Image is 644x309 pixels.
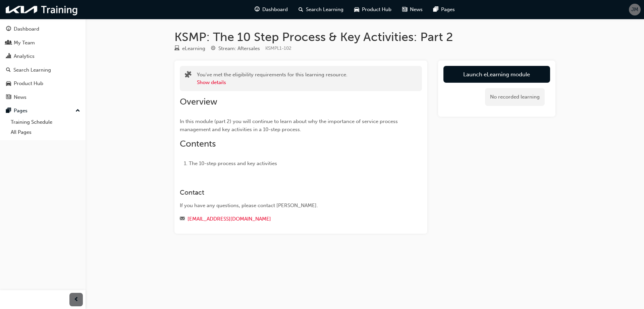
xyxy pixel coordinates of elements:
span: target-icon [211,46,216,52]
span: news-icon [6,94,11,101]
span: Dashboard [262,6,288,13]
div: Stream [211,44,260,53]
a: Dashboard [3,23,83,35]
span: guage-icon [6,26,11,32]
span: Overview [180,96,217,107]
span: search-icon [299,5,303,14]
a: guage-iconDashboard [249,3,293,16]
span: News [410,6,423,13]
div: eLearning [182,45,205,52]
div: Analytics [14,52,35,60]
a: All Pages [8,127,83,138]
a: Search Learning [3,64,83,76]
a: Training Schedule [8,117,83,127]
span: prev-icon [74,296,79,304]
div: Stream: Aftersales [218,45,260,52]
span: guage-icon [255,5,260,14]
span: Contents [180,139,216,149]
span: puzzle-icon [185,72,192,79]
div: Type [174,44,205,53]
span: In this module (part 2) you will continue to learn about why the importance of service process ma... [180,118,399,132]
span: pages-icon [6,108,11,114]
div: No recorded learning [485,88,545,106]
h3: Contact [180,189,398,196]
a: Product Hub [3,77,83,90]
span: The 10-step process and key activities [189,160,277,166]
div: Dashboard [14,25,39,33]
span: car-icon [6,81,11,87]
a: [EMAIL_ADDRESS][DOMAIN_NAME] [187,216,271,222]
a: Analytics [3,50,83,63]
span: Pages [441,6,455,13]
span: Learning resource code [265,45,291,51]
span: learningResourceType_ELEARNING-icon [174,46,179,52]
span: search-icon [6,67,11,73]
div: Product Hub [14,80,43,87]
a: My Team [3,37,83,49]
div: News [14,93,26,101]
a: News [3,91,83,104]
a: Launch eLearning module [443,66,550,83]
div: If you have any questions, please contact [PERSON_NAME]. [180,202,398,209]
h1: KSMP: The 10 Step Process & Key Activities: Part 2 [174,30,555,44]
a: search-iconSearch Learning [293,3,349,16]
span: people-icon [6,40,11,46]
div: Email [180,215,398,223]
span: Product Hub [362,6,391,13]
button: Pages [3,105,83,117]
span: Search Learning [306,6,343,13]
a: news-iconNews [397,3,428,16]
span: JM [631,6,638,13]
button: Show details [197,79,226,86]
div: Search Learning [13,66,51,74]
img: kia-training [3,3,80,16]
div: My Team [14,39,35,47]
span: news-icon [402,5,407,14]
span: up-icon [75,107,80,115]
span: car-icon [354,5,359,14]
span: email-icon [180,216,185,222]
div: Pages [14,107,28,115]
a: car-iconProduct Hub [349,3,397,16]
button: DashboardMy TeamAnalyticsSearch LearningProduct HubNews [3,22,83,105]
button: JM [629,4,641,15]
div: You've met the eligibility requirements for this learning resource. [197,71,347,86]
span: pages-icon [433,5,438,14]
span: chart-icon [6,53,11,60]
a: pages-iconPages [428,3,460,16]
